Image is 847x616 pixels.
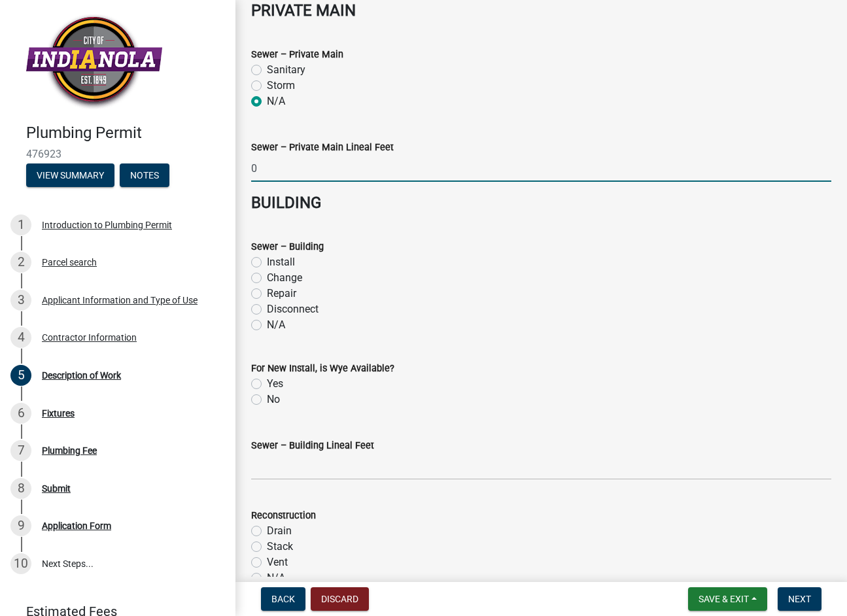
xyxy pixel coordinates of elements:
[42,258,97,267] div: Parcel search
[251,364,394,373] label: For New Install, is Wye Available?
[788,594,811,604] span: Next
[778,587,821,611] button: Next
[26,163,114,187] button: View Summary
[10,515,31,536] div: 9
[42,484,71,493] div: Submit
[688,587,767,611] button: Save & Exit
[251,50,343,60] label: Sewer – Private Main
[42,371,121,380] div: Description of Work
[42,296,198,305] div: Applicant Information and Type of Use
[267,555,288,570] label: Vent
[267,570,285,586] label: N/A
[26,148,209,160] span: 476923
[251,511,316,521] label: Reconstruction
[10,365,31,386] div: 5
[10,403,31,424] div: 6
[267,62,305,78] label: Sanitary
[699,594,749,604] span: Save & Exit
[10,553,31,574] div: 10
[42,220,172,230] div: Introduction to Plumbing Permit
[120,163,169,187] button: Notes
[267,539,293,555] label: Stack
[251,243,324,252] label: Sewer – Building
[26,124,225,143] h4: Plumbing Permit
[42,446,97,455] div: Plumbing Fee
[267,317,285,333] label: N/A
[261,587,305,611] button: Back
[10,327,31,348] div: 4
[42,333,137,342] div: Contractor Information
[251,441,374,451] label: Sewer – Building Lineal Feet
[10,290,31,311] div: 3
[267,94,285,109] label: N/A
[251,194,321,212] strong: BUILDING
[42,409,75,418] div: Fixtures
[10,478,31,499] div: 8
[267,301,319,317] label: Disconnect
[267,78,295,94] label: Storm
[311,587,369,611] button: Discard
[267,254,295,270] label: Install
[251,143,394,152] label: Sewer – Private Main Lineal Feet
[271,594,295,604] span: Back
[10,214,31,235] div: 1
[267,286,296,301] label: Repair
[120,171,169,181] wm-modal-confirm: Notes
[10,440,31,461] div: 7
[267,270,302,286] label: Change
[267,523,292,539] label: Drain
[10,252,31,273] div: 2
[267,392,280,407] label: No
[267,376,283,392] label: Yes
[251,1,356,20] strong: PRIVATE MAIN
[26,14,162,110] img: City of Indianola, Iowa
[26,171,114,181] wm-modal-confirm: Summary
[42,521,111,530] div: Application Form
